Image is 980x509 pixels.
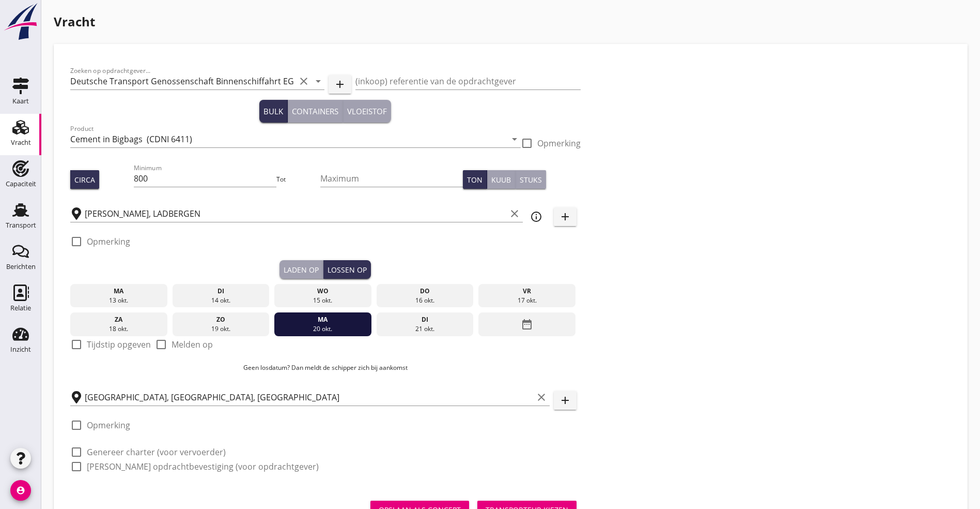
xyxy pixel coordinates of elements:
[530,211,542,223] i: info_outline
[379,324,471,334] div: 21 okt.
[292,106,338,117] div: Containers
[70,73,295,89] input: Zoeken op opdrachtgever...
[487,170,516,189] button: Kuub
[520,174,542,185] div: Stuks
[521,315,533,334] i: date_range
[134,170,276,187] input: Minimum
[347,106,387,117] div: Vloeistof
[355,73,581,89] input: (inkoop) referentie van de opdrachtgever
[279,260,323,279] button: Laden op
[73,324,165,334] div: 18 okt.
[379,315,471,324] div: di
[87,461,319,472] label: [PERSON_NAME] opdrachtbevestiging (voor opdrachtgever)
[298,75,310,87] i: clear
[343,100,391,123] button: Vloeistof
[277,324,369,334] div: 20 okt.
[323,260,371,279] button: Lossen op
[87,339,151,350] label: Tijdstip opgeven
[312,75,324,87] i: arrow_drop_down
[516,170,546,189] button: Stuks
[379,287,471,296] div: do
[85,205,506,222] input: Laadplaats
[175,287,267,296] div: di
[175,315,267,324] div: zo
[87,420,130,430] label: Opmerking
[559,211,571,223] i: add
[73,315,165,324] div: za
[73,287,165,296] div: ma
[508,133,521,145] i: arrow_drop_down
[87,236,130,247] label: Opmerking
[6,263,36,270] div: Berichten
[535,391,548,403] i: clear
[11,139,31,146] div: Vracht
[463,170,487,189] button: Ton
[6,222,36,229] div: Transport
[73,296,165,305] div: 13 okt.
[277,315,369,324] div: ma
[175,296,267,305] div: 14 okt.
[10,346,31,353] div: Inzicht
[328,264,367,275] div: Lossen op
[6,181,36,187] div: Capaciteit
[379,296,471,305] div: 16 okt.
[10,480,31,501] i: account_circle
[172,339,213,350] label: Melden op
[276,175,320,184] div: Tot
[10,305,31,311] div: Relatie
[537,138,581,148] label: Opmerking
[175,324,267,334] div: 19 okt.
[12,98,29,104] div: Kaart
[263,106,283,117] div: Bulk
[288,100,343,123] button: Containers
[559,394,571,407] i: add
[277,296,369,305] div: 15 okt.
[70,131,506,147] input: Product
[74,174,95,185] div: Circa
[70,170,99,189] button: Circa
[54,12,968,31] h1: Vracht
[481,287,573,296] div: vr
[491,174,511,185] div: Kuub
[70,363,581,372] p: Geen losdatum? Dan meldt de schipper zich bij aankomst
[481,296,573,305] div: 17 okt.
[284,264,319,275] div: Laden op
[334,78,346,91] i: add
[259,100,288,123] button: Bulk
[508,207,521,220] i: clear
[85,389,533,406] input: Losplaats
[320,170,462,187] input: Maximum
[2,3,39,41] img: logo-small.a267ee39.svg
[87,447,226,457] label: Genereer charter (voor vervoerder)
[277,287,369,296] div: wo
[467,174,483,185] div: Ton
